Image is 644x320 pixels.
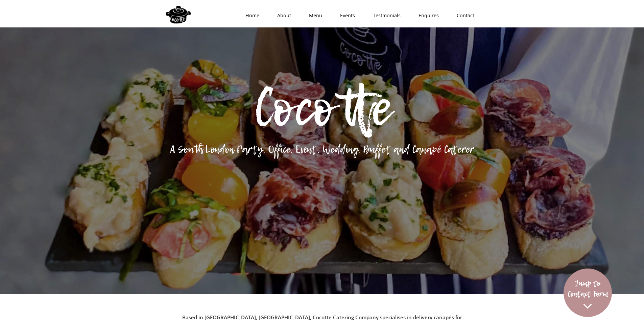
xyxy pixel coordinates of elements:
a: Enquires [407,5,446,26]
a: Menu [298,5,329,26]
a: Testmonials [362,5,407,26]
a: About [266,5,298,26]
a: Events [329,5,362,26]
a: Contact [446,5,481,26]
a: Home [234,5,266,26]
